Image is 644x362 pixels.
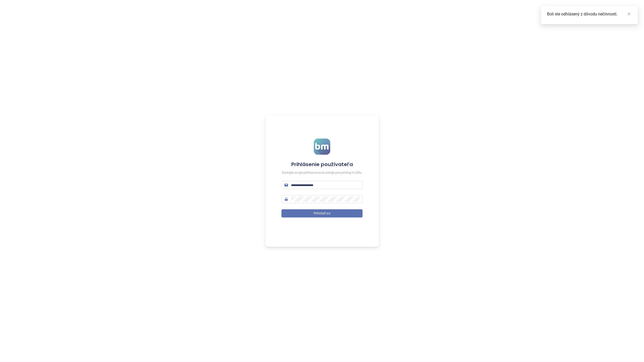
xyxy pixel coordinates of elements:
span: mail [284,183,288,187]
div: Zadajte svoje prihlasovacie údaje pre prístup k účtu. [281,170,363,175]
h4: Prihlásenie používateľa [281,161,363,168]
div: Boli ste odhlásený z dôvodu nečinnosti. [547,11,632,17]
button: Prihlásiť sa [281,209,363,217]
img: logo [314,139,330,155]
span: Prihlásiť sa [314,211,330,216]
span: lock [284,197,288,201]
span: close [627,12,631,16]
